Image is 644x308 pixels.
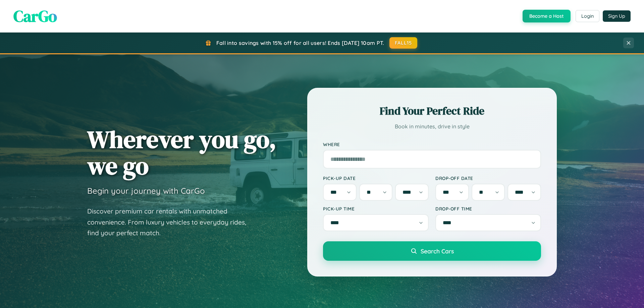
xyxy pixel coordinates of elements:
label: Drop-off Date [435,175,541,181]
p: Discover premium car rentals with unmatched convenience. From luxury vehicles to everyday rides, ... [87,206,255,239]
span: Search Cars [421,247,454,255]
label: Where [323,141,541,147]
h2: Find Your Perfect Ride [323,104,541,118]
button: Sign Up [603,10,631,22]
h1: Wherever you go, we go [87,126,276,179]
h3: Begin your journey with CarGo [87,186,205,196]
button: Search Cars [323,241,541,261]
button: FALL15 [389,37,418,49]
label: Pick-up Time [323,206,429,211]
label: Drop-off Time [435,206,541,211]
span: CarGo [13,5,57,27]
button: Login [576,10,599,22]
p: Book in minutes, drive in style [323,122,541,131]
span: Fall into savings with 15% off for all users! Ends [DATE] 10am PT. [216,40,384,46]
button: Become a Host [523,10,571,22]
label: Pick-up Date [323,175,429,181]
